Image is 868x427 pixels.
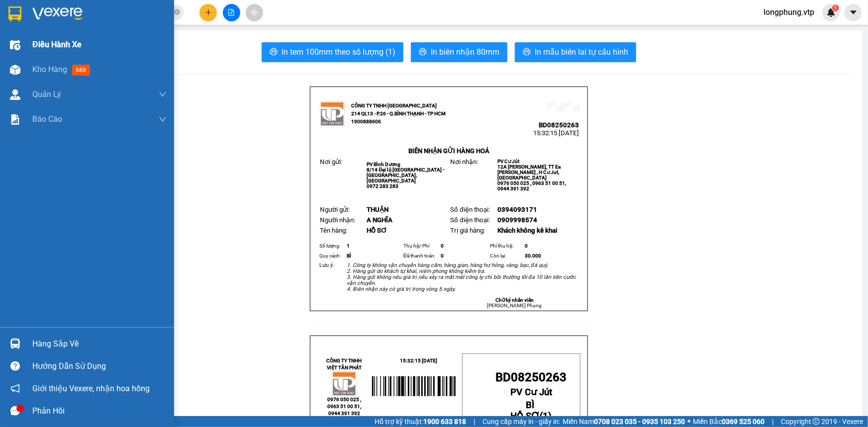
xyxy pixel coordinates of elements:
span: PV Cư Jút [510,387,552,398]
img: logo [320,101,345,126]
span: file-add [228,9,235,16]
span: Nơi nhận: [76,69,92,84]
span: Người gửi: [320,206,350,213]
span: 15:32:15 [DATE] [534,129,579,137]
span: Số điện thoại: [450,216,489,224]
span: aim [251,9,258,16]
td: Đã thanh toán: [402,251,439,261]
span: Kho hàng [32,65,67,74]
td: Quy cách: [318,251,345,261]
strong: CÔNG TY TNHH [GEOGRAPHIC_DATA] 214 QL13 - P.26 - Q.BÌNH THẠNH - TP HCM 1900888606 [26,16,81,53]
span: BD08250263 [496,370,567,384]
span: 0976 050 025 , 0963 51 00 51, 0944 391 392 [327,397,361,416]
span: 0 [441,243,444,249]
span: | [474,416,475,427]
span: Người nhận: [320,216,355,224]
span: mới [72,65,90,76]
strong: 1900 633 818 [423,418,466,426]
span: 1 [543,411,549,422]
span: 30.000 [525,253,541,258]
img: warehouse-icon [10,40,20,50]
span: printer [419,48,427,57]
span: Miền Bắc [693,416,765,427]
span: Trị giá hàng: [450,227,485,234]
span: 0 [441,253,444,258]
img: logo-vxr [8,6,21,21]
span: copyright [813,418,820,425]
div: Hàng sắp về [32,337,167,351]
span: ⚪️ [687,420,690,424]
span: Báo cáo [32,113,62,125]
span: close-circle [174,8,180,17]
span: Giới thiệu Vexere, nhận hoa hồng [32,382,150,395]
span: down [159,90,167,98]
span: [PERSON_NAME] Phụng [487,303,542,308]
span: down [159,115,167,123]
strong: CÔNG TY TNHH VIỆT TÂN PHÁT [326,358,362,370]
span: Lưu ý: [319,262,334,268]
span: 8/14 Đại lộ [GEOGRAPHIC_DATA] - [GEOGRAPHIC_DATA], [GEOGRAPHIC_DATA] [367,167,444,183]
span: THUẬN [367,206,388,213]
span: Số điện thoại: [450,206,489,213]
span: PV Bình Dương [367,162,400,167]
td: Còn lại: [488,251,523,261]
span: printer [270,48,278,57]
strong: 0369 525 060 [722,418,765,426]
img: warehouse-icon [10,89,20,100]
strong: ( ) [511,400,552,422]
span: Nơi gửi: [10,69,20,84]
span: question-circle [10,361,20,371]
img: icon-new-feature [827,8,836,17]
td: Thụ hộ/ Phí [402,241,439,251]
img: warehouse-icon [10,339,20,349]
strong: BIÊN NHẬN GỬI HÀNG HOÁ [408,147,489,155]
span: 0394093171 [497,206,537,213]
span: Nơi nhận: [450,158,478,166]
span: 0976 050 025 , 0963 51 00 51, 0944 391 392 [497,180,566,191]
span: BD08250263 [539,121,579,129]
img: warehouse-icon [10,65,20,75]
span: notification [10,384,20,393]
div: Phản hồi [32,404,167,419]
span: longphung.vtp [756,6,822,18]
sup: 1 [832,4,839,11]
span: A NGHĨA [367,216,392,224]
span: 0909998574 [497,216,537,224]
span: close-circle [174,9,180,15]
span: message [10,406,20,416]
span: Điều hành xe [32,38,82,51]
td: Phí thu hộ: [488,241,523,251]
span: | [772,416,773,427]
strong: BIÊN NHẬN GỬI HÀNG HOÁ [34,60,115,67]
span: Tên hàng: [320,227,347,234]
button: file-add [223,4,240,21]
span: Khách không kê khai [497,227,557,234]
span: BÌ [347,253,351,258]
span: In mẫu biên lai tự cấu hình [535,46,628,58]
span: 15:32:15 [DATE] [95,45,140,52]
strong: CÔNG TY TNHH [GEOGRAPHIC_DATA] 214 QL13 - P.26 - Q.BÌNH THẠNH - TP HCM 1900888606 [351,103,446,124]
span: 1 [834,4,837,11]
strong: 0708 023 035 - 0935 103 250 [594,418,685,426]
span: Nơi gửi: [320,158,342,166]
button: aim [246,4,263,21]
div: Hướng dẫn sử dụng [32,359,167,374]
span: plus [205,9,212,16]
button: printerIn tem 100mm theo số lượng (1) [262,42,403,62]
span: BD08250263 [100,37,140,45]
span: In tem 100mm theo số lượng (1) [282,46,395,58]
td: Số lượng: [318,241,345,251]
span: BÌ [526,400,534,411]
img: solution-icon [10,114,20,125]
span: 15:32:15 [DATE] [400,358,438,363]
button: plus [199,4,217,21]
span: 0972 283 283 [367,183,398,189]
span: 0 [525,243,528,249]
strong: Chữ ký nhân viên [495,297,534,303]
span: HỒ SƠ [367,227,387,234]
span: 12A [PERSON_NAME], TT Ea [PERSON_NAME] , H Cư Jut, [GEOGRAPHIC_DATA] [497,164,561,180]
button: caret-down [845,4,862,21]
span: Miền Nam [563,416,685,427]
span: PV Cư Jút [497,159,519,164]
span: In biên nhận 80mm [431,46,499,58]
